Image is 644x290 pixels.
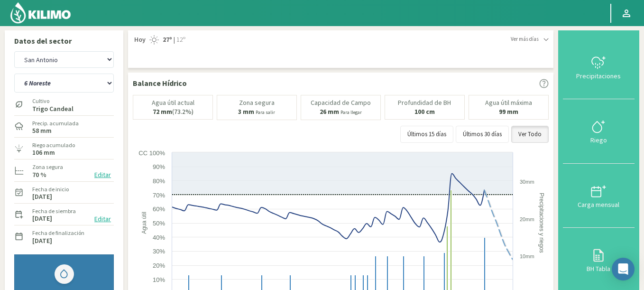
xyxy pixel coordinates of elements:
[175,35,185,45] span: 12º
[153,107,172,116] b: 72 mm
[152,99,194,106] p: Agua útil actual
[14,35,114,47] p: Datos del sector
[511,35,539,43] span: Ver más días
[499,107,518,116] b: 99 mm
[511,126,549,143] button: Ver Todo
[400,126,453,143] button: Últimos 15 días
[566,73,632,79] div: Precipitaciones
[133,77,187,89] p: Balance Hídrico
[32,238,52,244] label: [DATE]
[138,150,165,157] text: CC 100%
[163,35,172,44] strong: 27º
[456,126,509,143] button: Últimos 30 días
[32,119,79,128] label: Precip. acumulada
[566,137,632,143] div: Riego
[340,109,362,115] small: Para llegar
[141,212,147,234] text: Agua útil
[238,107,254,116] b: 3 mm
[414,107,435,116] b: 100 cm
[153,108,193,115] p: (73.2%)
[256,109,275,115] small: Para salir
[520,216,534,222] text: 20mm
[153,262,165,269] text: 20%
[9,1,72,24] img: Kilimo
[32,172,46,178] label: 70 %
[398,99,451,106] p: Profundidad de BH
[153,192,165,199] text: 70%
[92,169,114,180] button: Editar
[32,128,52,134] label: 58 mm
[32,185,69,194] label: Fecha de inicio
[311,99,371,106] p: Capacidad de Campo
[153,234,165,241] text: 40%
[563,35,635,99] button: Precipitaciones
[538,193,545,253] text: Precipitaciones y riegos
[32,229,84,237] label: Fecha de finalización
[32,106,74,112] label: Trigo Candeal
[32,194,52,200] label: [DATE]
[174,35,175,45] span: |
[32,141,75,150] label: Riego acumulado
[32,207,76,215] label: Fecha de siembra
[32,150,55,156] label: 106 mm
[153,206,165,213] text: 60%
[612,258,635,281] div: Open Intercom Messenger
[520,253,534,259] text: 10mm
[92,214,114,225] button: Editar
[32,163,63,171] label: Zona segura
[153,276,165,283] text: 10%
[563,99,635,163] button: Riego
[566,265,632,272] div: BH Tabla
[563,164,635,228] button: Carga mensual
[520,179,534,185] text: 30mm
[485,99,532,106] p: Agua útil máxima
[153,220,165,227] text: 50%
[133,35,146,45] span: Hoy
[153,163,165,170] text: 90%
[32,215,52,222] label: [DATE]
[153,248,165,255] text: 30%
[566,201,632,208] div: Carga mensual
[320,107,339,116] b: 26 mm
[239,99,275,106] p: Zona segura
[32,97,74,105] label: Cultivo
[153,178,165,185] text: 80%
